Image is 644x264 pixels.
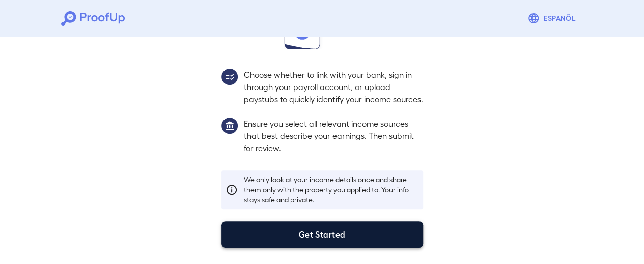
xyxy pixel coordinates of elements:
[221,221,423,248] button: Get Started
[221,118,238,134] img: group1.svg
[523,8,583,28] button: Espanõl
[221,69,238,85] img: group2.svg
[244,69,423,105] p: Choose whether to link with your bank, sign in through your payroll account, or upload paystubs t...
[244,174,419,205] p: We only look at your income details once and share them only with the property you applied to. Yo...
[244,118,423,154] p: Ensure you select all relevant income sources that best describe your earnings. Then submit for r...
